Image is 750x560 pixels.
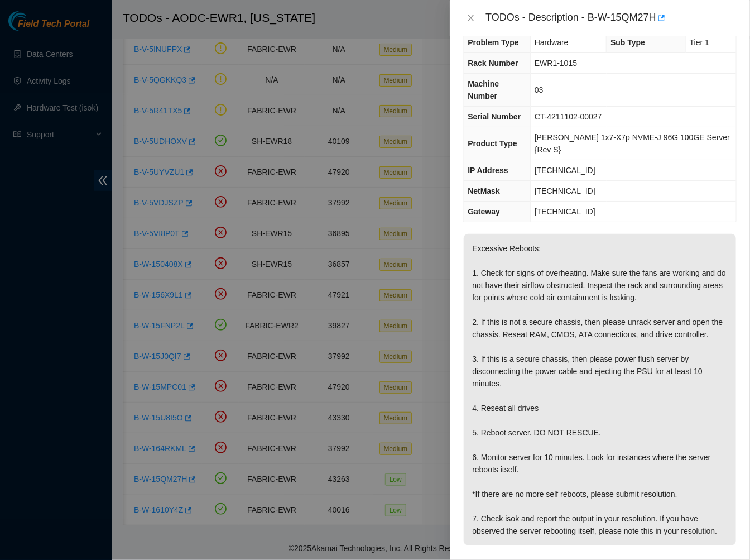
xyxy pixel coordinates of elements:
span: [TECHNICAL_ID] [535,207,595,216]
span: IP Address [468,166,508,175]
span: Tier 1 [690,38,709,47]
button: Close [463,13,479,23]
span: CT-4211102-00027 [535,112,602,121]
span: [PERSON_NAME] 1x7-X7p NVME-J 96G 100GE Server {Rev S} [535,133,730,154]
span: Machine Number [468,79,499,100]
span: EWR1-1015 [535,59,577,68]
span: Problem Type [468,38,519,47]
span: [TECHNICAL_ID] [535,186,595,195]
span: close [467,13,475,22]
span: Product Type [468,139,517,148]
span: Sub Type [610,38,645,47]
span: Gateway [468,207,500,216]
p: Excessive Reboots: 1. Check for signs of overheating. Make sure the fans are working and do not h... [464,234,736,545]
span: 03 [535,85,544,94]
span: Serial Number [468,112,521,121]
span: [TECHNICAL_ID] [535,166,595,175]
span: Rack Number [468,59,518,68]
div: TODOs - Description - B-W-15QM27H [485,9,737,27]
span: Hardware [535,38,569,47]
span: NetMask [468,186,500,195]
